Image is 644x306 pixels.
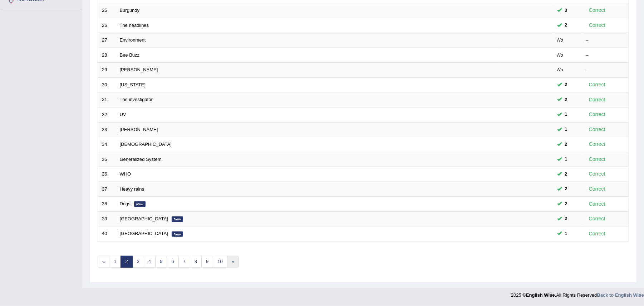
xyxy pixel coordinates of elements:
a: 1 [109,256,121,268]
div: – [586,52,625,59]
a: WHO [120,171,131,177]
a: 10 [213,256,227,268]
em: New [134,201,146,207]
span: You cannot take this question anymore [562,171,570,178]
span: You cannot take this question anymore [562,81,570,89]
div: Correct [586,140,609,148]
div: Correct [586,21,609,29]
span: You cannot take this question anymore [562,126,570,133]
div: Correct [586,6,609,14]
td: 35 [98,152,116,167]
a: [GEOGRAPHIC_DATA] [120,216,168,221]
td: 39 [98,211,116,226]
span: You cannot take this question anymore [562,230,570,238]
div: Correct [586,96,609,104]
em: No [557,52,564,58]
a: 5 [155,256,167,268]
a: [PERSON_NAME] [120,67,158,72]
span: You cannot take this question anymore [562,156,570,163]
div: – [586,37,625,44]
a: [PERSON_NAME] [120,127,158,132]
em: New [172,231,183,237]
a: Bee Buzz [120,52,140,58]
td: 27 [98,33,116,48]
a: The headlines [120,23,149,28]
a: [DEMOGRAPHIC_DATA] [120,142,172,147]
a: 7 [178,256,190,268]
td: 38 [98,197,116,212]
a: 9 [201,256,213,268]
a: [US_STATE] [120,82,146,87]
div: – [586,67,625,73]
div: Correct [586,170,609,178]
td: 30 [98,77,116,92]
td: 34 [98,137,116,152]
div: Correct [586,185,609,193]
span: You cannot take this question anymore [562,96,570,104]
a: Generalized System [120,157,162,162]
td: 29 [98,63,116,78]
a: The investigator [120,97,153,102]
a: 2 [121,256,132,268]
div: Correct [586,81,609,89]
span: You cannot take this question anymore [562,6,570,14]
span: You cannot take this question anymore [562,215,570,223]
div: Correct [586,230,609,238]
div: Correct [586,200,609,208]
td: 25 [98,3,116,18]
td: 32 [98,107,116,122]
em: New [172,216,183,222]
td: 28 [98,48,116,63]
div: Correct [586,155,609,163]
div: Correct [586,110,609,119]
a: Heavy rains [120,186,144,192]
div: 2025 © All Rights Reserved [511,288,644,298]
span: You cannot take this question anymore [562,185,570,193]
div: Correct [586,215,609,223]
a: UV [120,112,126,117]
td: 33 [98,122,116,137]
span: You cannot take this question anymore [562,21,570,29]
td: 26 [98,18,116,33]
em: No [557,37,564,43]
span: You cannot take this question anymore [562,111,570,118]
td: 37 [98,182,116,197]
a: 6 [167,256,178,268]
a: Dogs [120,201,131,206]
td: 36 [98,167,116,182]
span: You cannot take this question anymore [562,141,570,148]
a: » [227,256,239,268]
div: Correct [586,125,609,134]
a: 3 [132,256,144,268]
strong: English Wise. [526,292,556,298]
a: [GEOGRAPHIC_DATA] [120,231,168,236]
td: 31 [98,92,116,107]
a: 8 [190,256,202,268]
a: « [98,256,109,268]
a: Environment [120,37,146,43]
span: You cannot take this question anymore [562,200,570,208]
td: 40 [98,226,116,242]
em: No [557,67,564,72]
a: 4 [144,256,156,268]
a: Burgundy [120,8,140,13]
a: Back to English Wise [597,292,644,298]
